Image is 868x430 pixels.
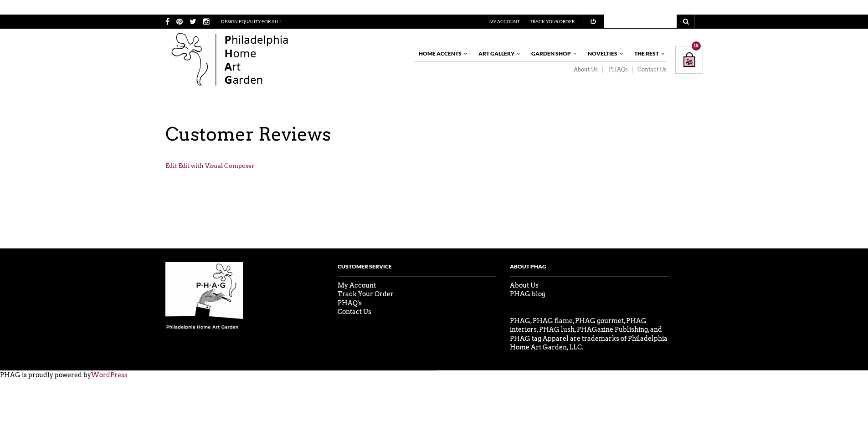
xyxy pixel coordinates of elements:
[178,162,254,169] a: Edit with Visual Composer
[414,46,468,61] a: Home Accents
[630,46,666,61] a: The Rest
[633,66,667,73] a: Contact Us
[165,262,243,330] img: phag-logo-compressor.gif
[568,66,603,73] a: About Us
[692,41,701,51] div: 15
[221,15,281,28] span: DESIGN EQUALITY for all!
[510,282,539,289] a: About Us
[583,46,624,61] a: Novelties
[510,262,668,277] h4: About PHag
[474,46,521,61] a: Art Gallery
[165,123,712,145] h1: Customer Reviews
[530,19,575,24] a: Track Your Order
[527,46,578,61] a: Garden Shop
[510,290,545,298] a: PHAG blog
[510,317,668,352] p: PHAG, PHAG flame, PHAG gourmet, PHAG interiors, PHAG lush, PHAGazine Publishing, and PHAG tag App...
[338,290,394,298] a: Track Your Order
[338,262,496,277] h4: Customer Service
[165,162,177,169] a: Edit
[489,19,520,24] a: My Account
[338,308,371,315] a: Contact Us
[91,371,128,379] a: WordPress
[338,282,376,289] a: My Account
[338,299,362,307] a: PHAQ's
[603,66,633,73] a: PHAQs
